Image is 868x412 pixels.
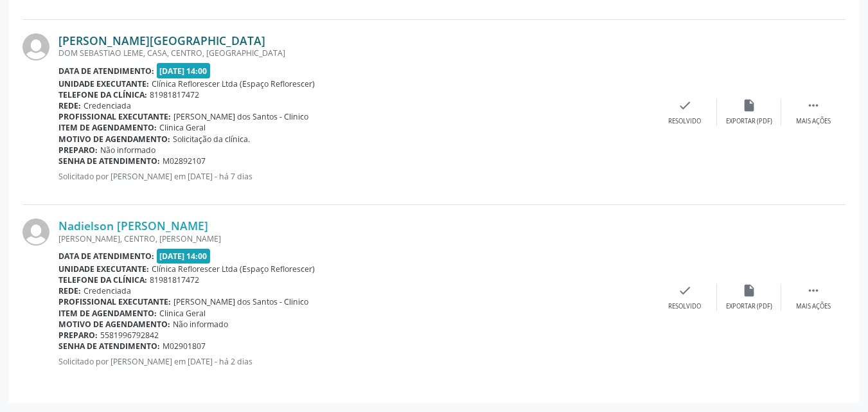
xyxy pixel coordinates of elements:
b: Senha de atendimento: [58,156,160,166]
span: [PERSON_NAME] dos Santos - Clinico [173,111,308,122]
b: Motivo de agendamento: [58,134,170,145]
div: Exportar (PDF) [726,117,772,126]
div: [PERSON_NAME], CENTRO, [PERSON_NAME] [58,233,653,244]
a: [PERSON_NAME][GEOGRAPHIC_DATA] [58,33,265,48]
b: Profissional executante: [58,296,171,307]
img: img [22,33,49,60]
b: Preparo: [58,145,98,156]
span: Clinica Geral [159,122,206,133]
span: [PERSON_NAME] dos Santos - Clinico [173,296,308,307]
img: img [22,219,49,246]
div: Mais ações [796,302,831,311]
b: Data de atendimento: [58,66,154,76]
i: insert_drive_file [742,283,756,298]
span: 81981817472 [150,274,199,285]
i: check [678,283,692,298]
span: Não informado [173,319,228,330]
div: Resolvido [668,117,701,126]
p: Solicitado por [PERSON_NAME] em [DATE] - há 7 dias [58,171,653,182]
span: Clinica Geral [159,308,206,319]
i:  [806,98,820,112]
b: Rede: [58,100,81,111]
b: Rede: [58,285,81,296]
span: [DATE] 14:00 [157,249,211,264]
span: 5581996792842 [100,330,159,341]
b: Unidade executante: [58,78,149,89]
span: Solicitação da clínica. [173,134,250,145]
b: Profissional executante: [58,111,171,122]
div: Exportar (PDF) [726,302,772,311]
i: check [678,98,692,112]
b: Telefone da clínica: [58,89,147,100]
b: Senha de atendimento: [58,341,160,352]
b: Preparo: [58,330,98,341]
span: [DATE] 14:00 [157,63,211,78]
b: Telefone da clínica: [58,274,147,285]
a: Nadielson [PERSON_NAME] [58,219,208,233]
b: Item de agendamento: [58,308,157,319]
b: Unidade executante: [58,264,149,274]
i:  [806,283,820,298]
div: Resolvido [668,302,701,311]
span: Credenciada [84,100,131,111]
b: Data de atendimento: [58,251,154,262]
div: DOM SEBASTIAO LEME, CASA, CENTRO, [GEOGRAPHIC_DATA] [58,48,653,58]
span: Clínica Reflorescer Ltda (Espaço Reflorescer) [152,78,315,89]
b: Motivo de agendamento: [58,319,170,330]
span: Não informado [100,145,155,156]
span: M02892107 [163,156,206,166]
span: 81981817472 [150,89,199,100]
span: Clínica Reflorescer Ltda (Espaço Reflorescer) [152,264,315,274]
b: Item de agendamento: [58,122,157,133]
div: Mais ações [796,117,831,126]
span: Credenciada [84,285,131,296]
span: M02901807 [163,341,206,352]
i: insert_drive_file [742,98,756,112]
p: Solicitado por [PERSON_NAME] em [DATE] - há 2 dias [58,356,653,367]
